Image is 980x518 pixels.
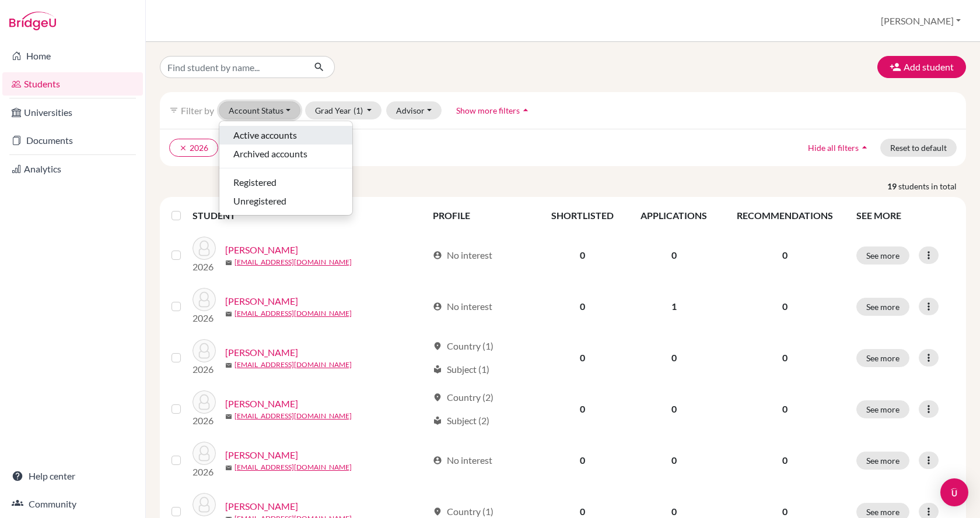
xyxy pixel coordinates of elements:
[233,128,297,142] span: Active accounts
[235,411,352,421] a: [EMAIL_ADDRESS][DOMAIN_NAME]
[233,175,276,189] span: Registered
[433,299,492,313] div: No interest
[728,402,842,416] p: 0
[192,260,216,274] p: 2026
[433,414,489,428] div: Subject (2)
[225,294,298,308] a: [PERSON_NAME]
[627,435,721,486] td: 0
[880,139,957,157] button: Reset to default
[856,400,909,418] button: See more
[433,416,442,425] span: local_library
[219,121,353,216] div: Account Status
[305,101,382,119] button: Grad Year(1)
[225,397,298,411] a: [PERSON_NAME]
[433,390,494,404] div: Country (2)
[433,365,442,374] span: local_library
[2,492,143,516] a: Community
[192,311,216,325] p: 2026
[219,126,352,145] button: Active accounts
[353,105,363,115] span: (1)
[856,246,909,265] button: See more
[849,202,961,230] th: SEE MORE
[433,251,442,260] span: account_circle
[233,194,286,208] span: Unregistered
[538,383,627,435] td: 0
[538,332,627,383] td: 0
[808,143,859,153] span: Hide all filters
[225,362,232,369] span: mail
[433,302,442,311] span: account_circle
[433,393,442,402] span: location_on
[169,105,178,115] i: filter_list
[179,144,187,152] i: clear
[192,339,216,362] img: Cepeda, Juan
[728,351,842,365] p: 0
[219,101,300,119] button: Account Status
[192,202,426,230] th: STUDENT
[2,44,143,68] a: Home
[192,465,216,479] p: 2026
[2,464,143,488] a: Help center
[538,281,627,332] td: 0
[433,507,442,516] span: location_on
[859,142,870,153] i: arrow_drop_up
[433,456,442,465] span: account_circle
[627,332,721,383] td: 0
[2,72,143,96] a: Students
[856,349,909,367] button: See more
[887,180,898,192] strong: 19
[433,362,489,376] div: Subject (1)
[876,10,966,32] button: [PERSON_NAME]
[856,452,909,470] button: See more
[386,101,442,119] button: Advisor
[426,202,538,230] th: PROFILE
[728,299,842,313] p: 0
[798,139,880,157] button: Hide all filtersarrow_drop_up
[538,435,627,486] td: 0
[225,413,232,420] span: mail
[538,202,627,230] th: SHORTLISTED
[225,243,298,257] a: [PERSON_NAME]
[2,157,143,181] a: Analytics
[225,311,232,318] span: mail
[192,414,216,428] p: 2026
[446,101,541,119] button: Show more filtersarrow_drop_up
[225,499,298,513] a: [PERSON_NAME]
[181,105,214,116] span: Filter by
[9,12,56,30] img: Bridge-U
[235,257,352,267] a: [EMAIL_ADDRESS][DOMAIN_NAME]
[192,390,216,414] img: Chow, Whitney
[520,104,531,116] i: arrow_drop_up
[235,462,352,473] a: [EMAIL_ADDRESS][DOMAIN_NAME]
[169,139,218,157] button: clear2026
[2,129,143,152] a: Documents
[235,308,352,319] a: [EMAIL_ADDRESS][DOMAIN_NAME]
[898,180,966,192] span: students in total
[192,362,216,376] p: 2026
[2,101,143,124] a: Universities
[219,173,352,192] button: Registered
[627,383,721,435] td: 0
[219,145,352,163] button: Archived accounts
[219,192,352,210] button: Unregistered
[940,478,968,506] div: Open Intercom Messenger
[627,281,721,332] td: 1
[456,105,520,115] span: Show more filters
[728,248,842,262] p: 0
[433,248,492,262] div: No interest
[225,448,298,462] a: [PERSON_NAME]
[225,464,232,471] span: mail
[225,346,298,360] a: [PERSON_NAME]
[225,259,232,266] span: mail
[192,288,216,311] img: Carrero, Camila
[160,56,304,78] input: Find student by name...
[433,453,492,467] div: No interest
[856,298,909,316] button: See more
[192,442,216,465] img: Dieguez, Alejandra
[728,453,842,467] p: 0
[233,147,307,161] span: Archived accounts
[721,202,849,230] th: RECOMMENDATIONS
[877,56,966,78] button: Add student
[627,202,721,230] th: APPLICATIONS
[538,230,627,281] td: 0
